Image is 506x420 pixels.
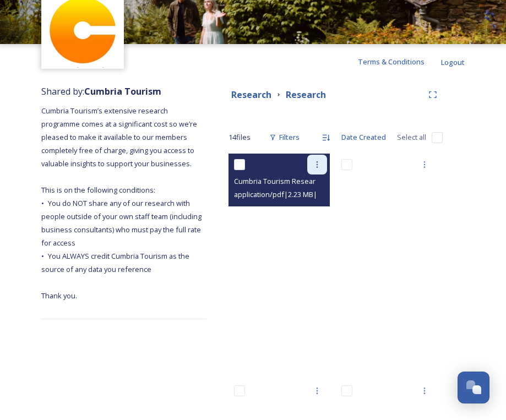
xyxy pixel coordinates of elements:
[458,372,489,403] button: Open Chat
[286,89,326,101] strong: Research
[441,57,465,67] span: Logout
[84,85,161,97] strong: Cumbria Tourism
[358,55,441,68] a: Terms & Conditions
[234,176,385,186] span: Cumbria Tourism Research Update [DATE].pdf
[358,57,425,67] span: Terms & Conditions
[228,132,251,143] span: 14 file s
[231,89,271,101] strong: Research
[41,85,161,97] span: Shared by:
[397,132,426,143] span: Select all
[41,106,203,301] span: Cumbria Tourism’s extensive research programme comes at a significant cost so we’re pleased to ma...
[336,127,391,148] div: Date Created
[264,127,305,148] div: Filters
[234,189,329,199] span: application/pdf | 2.23 MB | 0 x 0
